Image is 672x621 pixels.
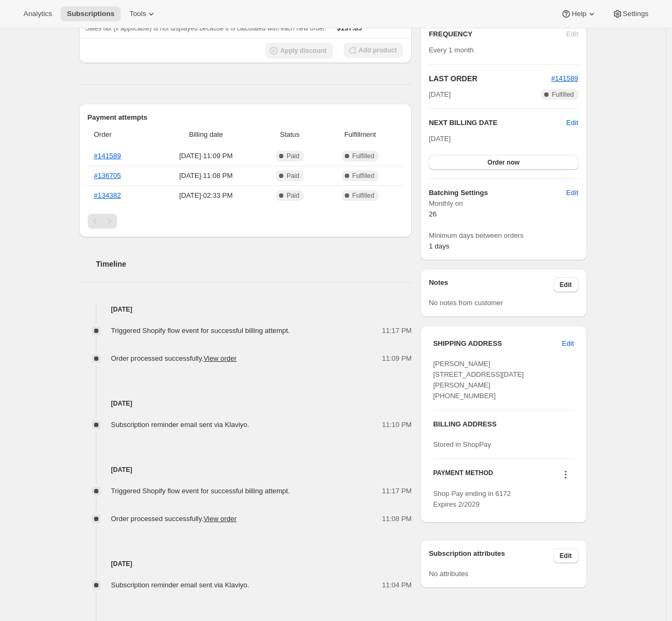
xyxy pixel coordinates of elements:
span: 11:17 PM [382,325,412,336]
span: Edit [560,552,572,560]
h3: BILLING ADDRESS [433,419,574,430]
span: Fulfilled [552,90,574,99]
span: Subscription reminder email sent via Klaviyo. [111,421,250,429]
button: Edit [553,548,578,563]
span: Order processed successfully. [111,354,237,362]
span: Paid [287,172,299,180]
span: Fulfilled [352,191,374,200]
span: 1 days [429,242,449,250]
span: No notes from customer [429,299,503,307]
span: Stored in ShopPay [433,440,491,448]
h3: SHIPPING ADDRESS [433,338,562,349]
span: Triggered Shopify flow event for successful billing attempt. [111,487,290,495]
a: #136705 [94,172,121,180]
h4: [DATE] [79,304,412,315]
span: [DATE] [429,89,451,100]
span: 11:04 PM [382,580,412,591]
button: Subscriptions [60,6,121,21]
button: Edit [566,118,578,128]
h4: [DATE] [79,464,412,475]
a: #141589 [94,152,121,160]
nav: Pagination [88,214,404,229]
h3: Subscription attributes [429,548,553,563]
span: Every 1 month [429,46,474,54]
a: #134382 [94,191,121,199]
span: 11:10 PM [382,420,412,430]
span: Paid [287,152,299,160]
h6: Batching Settings [429,188,566,198]
h2: NEXT BILLING DATE [429,118,566,128]
span: Help [571,10,586,18]
span: Fulfilled [352,172,374,180]
span: 11:09 PM [382,353,412,364]
span: [DATE] · 11:08 PM [156,170,257,181]
span: Shop Pay ending in 6172 Expires 2/2029 [433,490,511,508]
h2: FREQUENCY [429,29,566,40]
button: Analytics [17,6,58,21]
span: Paid [287,191,299,200]
span: Edit [560,281,572,289]
span: 11:17 PM [382,486,412,496]
span: Tools [129,10,146,18]
button: Settings [606,6,655,21]
button: Edit [555,335,580,352]
button: Help [554,6,603,21]
a: View order [204,515,237,523]
span: Subscription reminder email sent via Klaviyo. [111,581,250,589]
span: [DATE] · 02:33 PM [156,190,257,201]
span: [DATE] [429,135,451,143]
button: Edit [560,184,584,201]
span: Analytics [24,10,52,18]
h2: Payment attempts [88,112,404,123]
span: Fulfillment [323,129,397,140]
span: Billing date [156,129,257,140]
h2: LAST ORDER [429,73,551,84]
span: [DATE] · 11:09 PM [156,151,257,161]
span: Edit [566,188,578,198]
span: No attributes [429,570,468,578]
span: Triggered Shopify flow event for successful billing attempt. [111,327,290,335]
span: Edit [562,338,574,349]
button: Order now [429,155,578,170]
span: 11:08 PM [382,514,412,524]
span: Minimum days between orders [429,230,578,241]
h3: PAYMENT METHOD [433,469,493,483]
span: 26 [429,210,436,218]
a: #141589 [551,74,578,82]
span: Order now [488,158,520,167]
span: Status [262,129,317,140]
th: Order [88,123,153,146]
h2: Timeline [96,259,412,269]
h4: [DATE] [79,558,412,569]
span: Order processed successfully. [111,515,237,523]
span: Fulfilled [352,152,374,160]
button: Tools [123,6,163,21]
h3: Notes [429,277,553,292]
h4: [DATE] [79,398,412,409]
span: [PERSON_NAME] [STREET_ADDRESS][DATE][PERSON_NAME] [PHONE_NUMBER] [433,360,524,400]
span: Settings [623,10,648,18]
a: View order [204,354,237,362]
span: Subscriptions [67,10,114,18]
button: Edit [553,277,578,292]
span: Sales tax (if applicable) is not displayed because it is calculated with each new order. [86,25,327,32]
span: Monthly on [429,198,578,209]
button: #141589 [551,73,578,84]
